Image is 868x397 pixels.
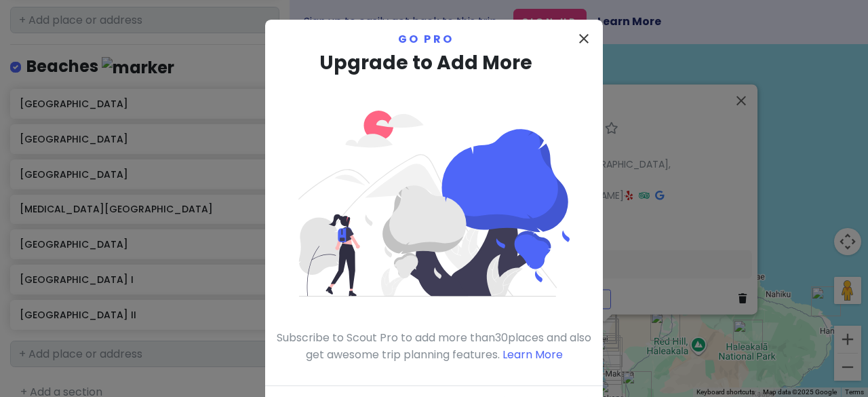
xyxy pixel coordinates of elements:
[276,31,592,48] p: Go Pro
[576,31,592,47] i: close
[502,347,563,362] a: Learn More
[276,329,592,364] p: Subscribe to Scout Pro to add more than 30 places and also get awesome trip planning features.
[576,31,592,50] button: Close
[276,48,592,79] h3: Upgrade to Add More
[298,111,570,296] img: Person looking at mountains, tree, and sun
